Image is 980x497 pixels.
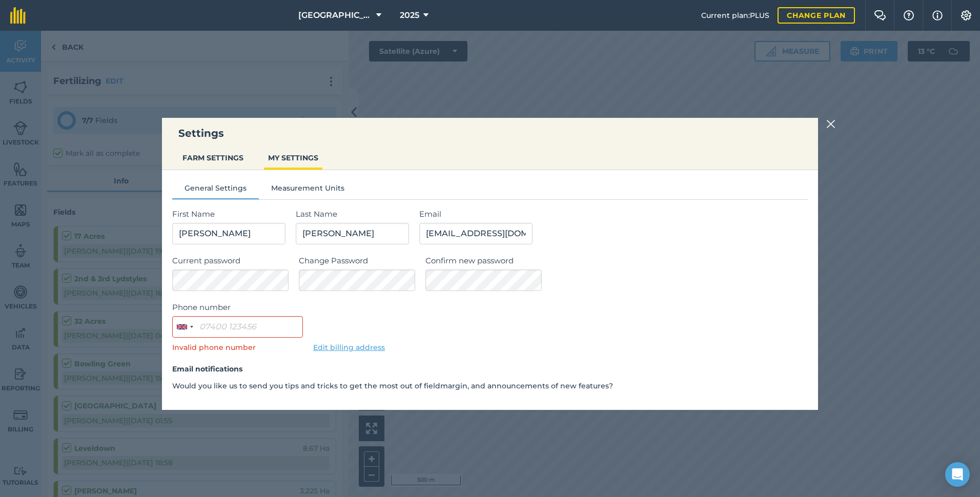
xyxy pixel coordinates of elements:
[172,255,289,267] label: Current password
[299,255,415,267] label: Change Password
[162,126,818,140] h3: Settings
[172,363,808,375] h4: Email notifications
[173,317,196,337] button: Selected country
[172,182,259,198] button: General Settings
[298,9,372,22] span: [GEOGRAPHIC_DATA]
[178,148,248,168] button: FARM SETTINGS
[960,10,972,20] img: A cog icon
[778,7,855,24] a: Change plan
[264,148,322,168] button: MY SETTINGS
[10,7,26,24] img: fieldmargin Logo
[425,255,808,267] label: Confirm new password
[172,342,303,353] p: Invalid phone number
[419,208,808,220] label: Email
[932,9,943,22] img: svg+xml;base64,PHN2ZyB4bWxucz0iaHR0cDovL3d3dy53My5vcmcvMjAwMC9zdmciIHdpZHRoPSIxNyIgaGVpZ2h0PSIxNy...
[400,9,419,22] span: 2025
[874,10,886,20] img: Two speech bubbles overlapping with the left bubble in the forefront
[259,182,357,198] button: Measurement Units
[296,208,409,220] label: Last Name
[313,343,385,352] a: Edit billing address
[826,118,835,130] img: svg+xml;base64,PHN2ZyB4bWxucz0iaHR0cDovL3d3dy53My5vcmcvMjAwMC9zdmciIHdpZHRoPSIyMiIgaGVpZ2h0PSIzMC...
[172,301,303,314] label: Phone number
[172,316,303,338] input: 07400 123456
[945,462,970,487] div: Open Intercom Messenger
[701,10,769,21] span: Current plan : PLUS
[903,10,915,20] img: A question mark icon
[172,380,808,391] p: Would you like us to send you tips and tricks to get the most out of fieldmargin, and announcemen...
[172,208,285,220] label: First Name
